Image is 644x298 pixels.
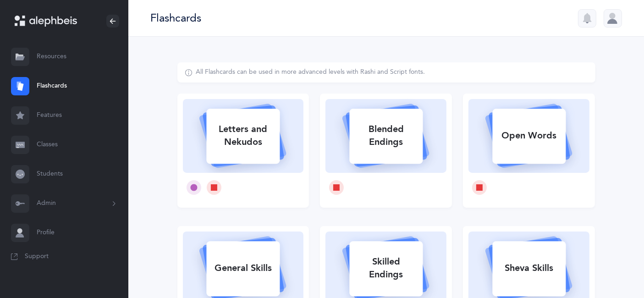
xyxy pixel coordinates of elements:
div: Open Words [492,124,566,148]
div: Letters and Nekudos [206,117,280,154]
div: Sheva Skills [492,256,566,280]
div: Skilled Endings [349,250,423,287]
div: Flashcards [150,11,201,26]
div: General Skills [206,256,280,280]
div: Blended Endings [349,117,423,154]
span: Support [25,252,49,261]
iframe: Drift Widget Chat Controller [598,252,633,287]
div: All Flashcards can be used in more advanced levels with Rashi and Script fonts. [196,68,425,77]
